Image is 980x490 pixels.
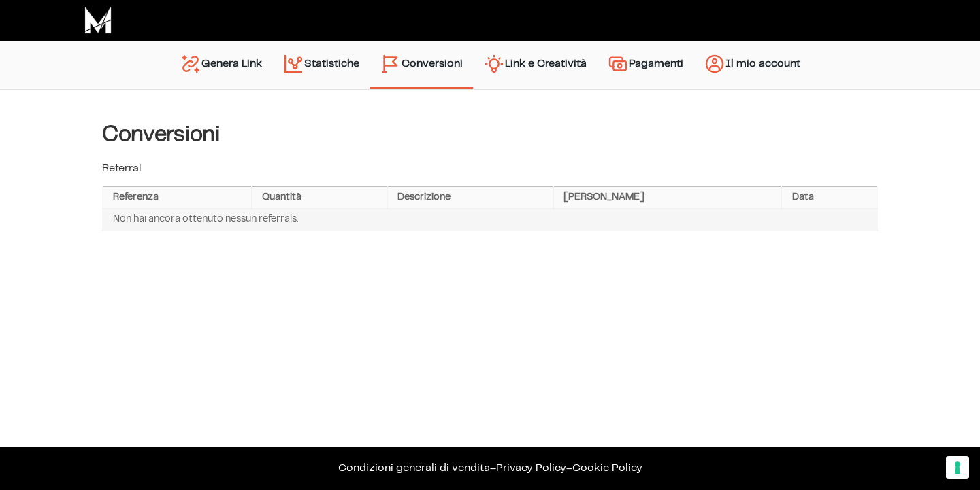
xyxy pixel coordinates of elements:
[380,53,402,75] img: conversion-2.svg
[180,53,201,75] img: generate-link.svg
[102,160,878,177] p: Referral
[483,53,505,75] img: creativity.svg
[946,456,969,479] button: Le tue preferenze relative al consenso per le tecnologie di tracciamento
[272,48,370,82] a: Statistiche
[473,48,597,82] a: Link e Creatività
[252,187,387,209] th: Quantità
[553,187,782,209] th: [PERSON_NAME]
[169,48,272,82] a: Genera Link
[103,209,877,230] td: Non hai ancora ottenuto nessun referrals.
[607,53,629,75] img: payments.svg
[169,41,811,89] nav: Menu principale
[597,48,693,82] a: Pagamenti
[693,48,811,82] a: Il mio account
[370,48,473,80] a: Conversioni
[282,53,304,75] img: stats.svg
[387,187,553,209] th: Descrizione
[572,463,642,473] span: Cookie Policy
[14,460,966,476] p: – –
[103,187,252,209] th: Referenza
[102,122,878,147] h4: Conversioni
[338,463,490,473] a: Condizioni generali di vendita
[704,53,725,75] img: account.svg
[496,463,566,473] a: Privacy Policy
[781,187,877,209] th: Data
